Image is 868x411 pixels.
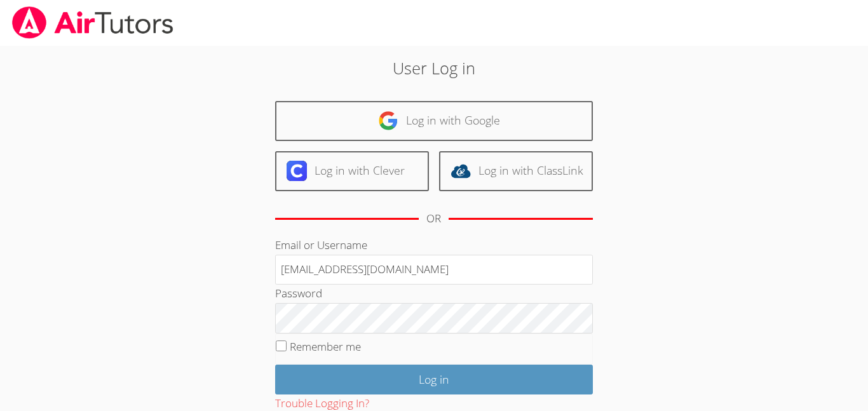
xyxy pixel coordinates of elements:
[451,161,471,181] img: classlink-logo-d6bb404cc1216ec64c9a2012d9dc4662098be43eaf13dc465df04b49fa7ab582.svg
[200,56,668,80] h2: User Log in
[275,286,322,300] label: Password
[275,238,367,252] label: Email or Username
[275,151,429,191] a: Log in with Clever
[287,161,307,181] img: clever-logo-6eab21bc6e7a338710f1a6ff85c0baf02591cd810cc4098c63d3a4b26e2feb20.svg
[11,6,175,39] img: airtutors_banner-c4298cdbf04f3fff15de1276eac7730deb9818008684d7c2e4769d2f7ddbe033.png
[439,151,593,191] a: Log in with ClassLink
[275,101,593,141] a: Log in with Google
[378,111,398,131] img: google-logo-50288ca7cdecda66e5e0955fdab243c47b7ad437acaf1139b6f446037453330a.svg
[275,365,593,394] input: Log in
[426,210,441,228] div: OR
[290,339,361,354] label: Remember me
